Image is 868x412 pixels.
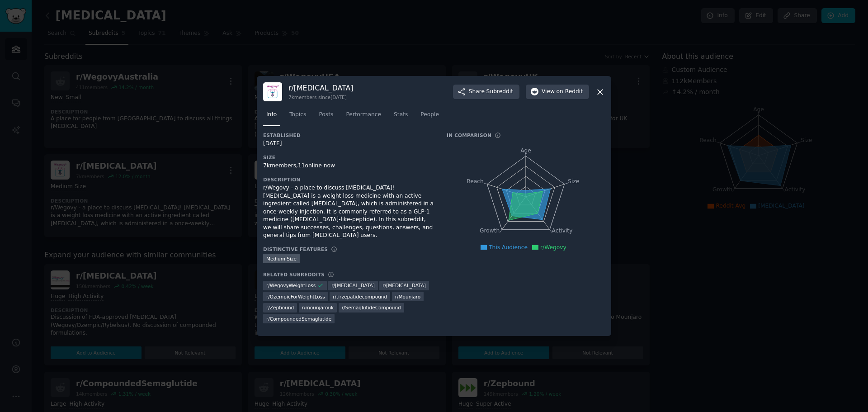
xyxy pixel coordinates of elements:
[467,178,484,185] tspan: Reach
[263,271,325,278] h3: Related Subreddits
[266,111,277,119] span: Info
[263,162,434,170] div: 7k members, 11 online now
[469,88,513,96] span: Share
[447,132,491,138] h3: In Comparison
[342,304,401,311] span: r/ SemaglutideCompound
[288,94,353,100] div: 7k members since [DATE]
[480,227,500,234] tspan: Growth
[263,108,280,126] a: Info
[420,111,439,119] span: People
[568,178,579,185] tspan: Size
[526,85,589,99] button: Viewon Reddit
[520,147,531,154] tspan: Age
[540,244,566,251] span: r/Wegovy
[288,83,353,93] h3: r/ [MEDICAL_DATA]
[557,88,583,96] span: on Reddit
[395,294,421,300] span: r/ Mounjaro
[333,294,387,300] span: r/ tirzepatidecompound
[316,108,336,126] a: Posts
[486,88,513,96] span: Subreddit
[382,282,426,289] span: r/ [MEDICAL_DATA]
[263,82,282,101] img: Wegovy
[489,244,528,251] span: This Audience
[453,85,519,99] button: ShareSubreddit
[394,111,408,119] span: Stats
[302,304,334,311] span: r/ mounjarouk
[266,294,325,300] span: r/ OzempicForWeightLoss
[289,111,306,119] span: Topics
[343,108,384,126] a: Performance
[346,111,381,119] span: Performance
[263,176,434,183] h3: Description
[319,111,333,119] span: Posts
[266,304,294,311] span: r/ Zepbound
[542,88,583,96] span: View
[263,140,434,148] div: [DATE]
[263,132,434,138] h3: Established
[263,246,328,252] h3: Distinctive Features
[263,154,434,161] h3: Size
[331,282,375,289] span: r/ [MEDICAL_DATA]
[263,184,434,240] div: r/Wegovy - a place to discuss [MEDICAL_DATA]! [MEDICAL_DATA] is a weight loss medicine with an ac...
[552,227,573,234] tspan: Activity
[417,108,442,126] a: People
[391,108,411,126] a: Stats
[263,254,300,263] div: Medium Size
[286,108,309,126] a: Topics
[266,316,331,322] span: r/ CompoundedSemaglutide
[266,282,316,289] span: r/ WegovyWeightLoss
